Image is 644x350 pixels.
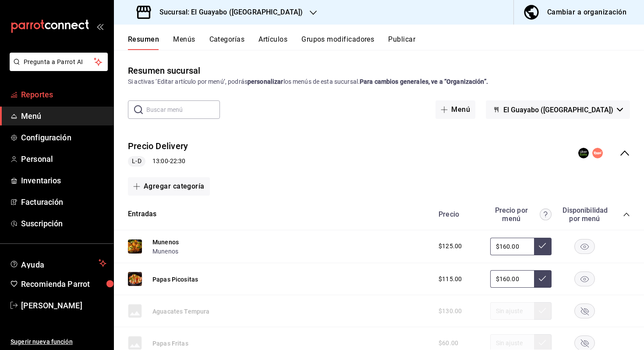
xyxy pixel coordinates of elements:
[21,153,106,165] span: Personal
[435,100,475,119] button: Menú
[11,337,106,346] span: Sugerir nueva función
[360,78,488,85] strong: Para cambios generales, ve a “Organización”.
[503,106,613,114] span: El Guayabo ([GEOGRAPHIC_DATA])
[152,7,303,18] h3: Sucursal: El Guayabo ([GEOGRAPHIC_DATA])
[21,300,106,311] span: [PERSON_NAME]
[623,211,630,218] button: collapse-category-row
[21,196,106,208] span: Facturación
[490,238,534,255] input: Sin ajuste
[24,57,94,67] span: Pregunta a Parrot AI
[152,275,198,284] button: Papas Picositas
[21,278,106,290] span: Recomienda Parrot
[146,101,220,118] input: Buscar menú
[128,209,156,219] button: Entradas
[128,35,159,50] button: Resumen
[152,247,178,256] button: Munenos
[21,132,106,143] span: Configuración
[248,78,283,85] strong: personalizar
[6,64,108,73] a: Pregunta a Parrot AI
[128,35,644,50] div: navigation tabs
[128,140,188,153] button: Precio Delivery
[301,35,374,50] button: Grupos modificadores
[128,177,210,196] button: Agregar categoría
[114,133,644,174] div: collapse-menu-row
[21,110,106,122] span: Menú
[10,53,108,71] button: Pregunta a Parrot AI
[128,77,630,86] div: Si activas ‘Editar artículo por menú’, podrás los menús de esta sucursal.
[430,210,486,218] div: Precio
[96,23,103,30] button: open_drawer_menu
[128,157,145,166] span: L-D
[21,258,95,268] span: Ayuda
[21,175,106,186] span: Inventarios
[128,156,188,167] div: 13:00 - 22:30
[173,35,195,50] button: Menús
[490,206,552,223] div: Precio por menú
[439,275,462,284] span: $115.00
[486,100,630,119] button: El Guayabo ([GEOGRAPHIC_DATA])
[128,272,142,286] img: Preview
[490,270,534,288] input: Sin ajuste
[439,242,462,251] span: $125.00
[21,218,106,229] span: Suscripción
[258,35,287,50] button: Artículos
[563,206,606,223] div: Disponibilidad por menú
[388,35,415,50] button: Publicar
[547,6,626,18] div: Cambiar a organización
[209,35,245,50] button: Categorías
[128,239,142,254] img: Preview
[128,64,200,77] div: Resumen sucursal
[152,238,179,246] button: Munenos
[21,89,106,100] span: Reportes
